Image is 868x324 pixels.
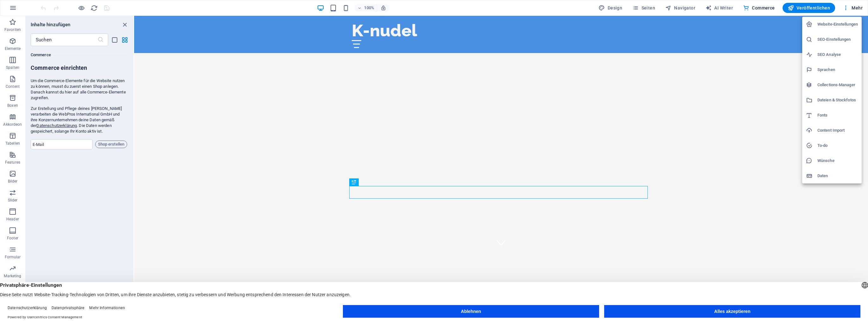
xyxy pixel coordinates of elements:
h6: Website-Einstellungen [817,21,858,28]
h6: Collections-Manager [817,81,858,89]
h6: Sprachen [817,66,858,74]
h6: Wünsche [817,157,858,165]
h6: Fonts [817,111,858,119]
h6: To-do [817,142,858,149]
h6: SEO-Einstellungen [817,36,858,43]
h6: Dateien & Stockfotos [817,96,858,104]
h6: SEO Analyse [817,51,858,58]
h6: Daten [817,172,858,180]
h6: Content Import [817,127,858,134]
